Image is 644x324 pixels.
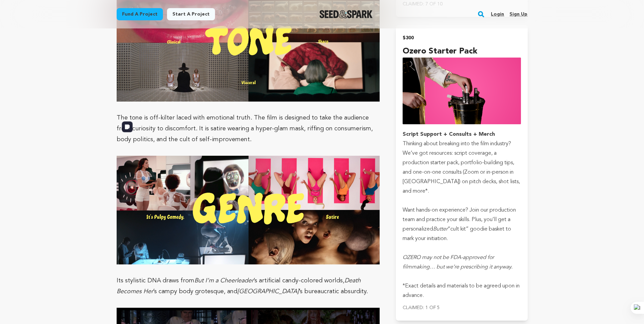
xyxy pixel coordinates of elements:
[396,25,527,320] button: $300 Ozero Starter Pack incentive Script Support + Consults + MerchThinking about breaking into t...
[491,9,504,20] a: Login
[403,255,512,270] em: OZERO may not be FDA-approved for filmmaking… but we’re prescribing it anyway.
[237,288,299,295] em: [GEOGRAPHIC_DATA]
[117,278,194,284] span: Its stylistic DNA draws from
[403,303,521,312] p: Claimed: 1 of 5
[403,206,521,243] p: Want hands-on experience? Join our production team and practice your skills. Plus, you’ll get a p...
[319,10,373,18] a: Seed&Spark Homepage
[403,281,521,300] p: *Exact details and materials to be agreed upon in advance.
[403,132,495,137] strong: Script Support + Consults + Merch
[194,278,254,284] em: But I’m a Cheerleader
[299,288,368,295] span: ’s bureaucratic absurdity.
[433,226,448,232] em: Butter
[167,8,215,20] a: Start a project
[403,139,521,196] p: Thinking about breaking into the film industry? We’ve got resources: script coverage, a productio...
[117,8,163,20] a: Fund a project
[117,115,373,143] span: The tone is off-kilter laced with emotional truth. The film is designed to take the audience from...
[403,45,521,58] h4: Ozero Starter Pack
[117,156,380,264] img: AD_4nXejUkdReqeFm7B2NHuMS_ApBmjT7h07-YXZXq0rNNxd7PKiEH2I4NuQpDPWp7xBAbWuWPX-SueaFsFHVBjQKV2A7Mr0M...
[117,278,361,295] em: Death Becomes Her
[403,58,521,124] img: incentive
[319,10,373,18] img: Seed&Spark Logo Dark Mode
[153,288,237,295] span: ’s campy body grotesque, and
[403,33,521,43] h2: $300
[509,9,527,20] a: Sign up
[254,278,344,284] span: ’s artificial candy-colored worlds,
